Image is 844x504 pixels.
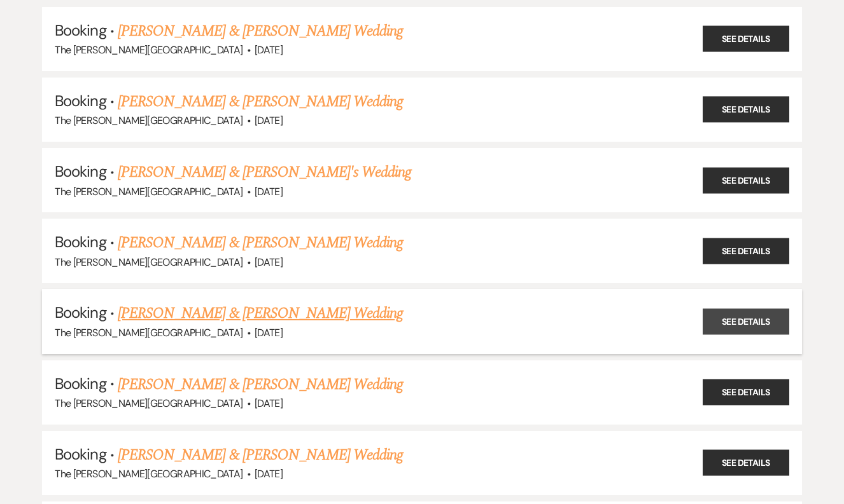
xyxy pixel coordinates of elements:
span: The [PERSON_NAME][GEOGRAPHIC_DATA] [55,114,243,127]
span: [DATE] [255,185,283,198]
a: [PERSON_NAME] & [PERSON_NAME] Wedding [118,231,403,254]
span: Booking [55,232,106,252]
a: [PERSON_NAME] & [PERSON_NAME] Wedding [118,373,403,396]
a: See Details [703,379,789,405]
span: Booking [55,91,106,111]
a: See Details [703,238,789,264]
a: [PERSON_NAME] & [PERSON_NAME]'s Wedding [118,161,412,184]
span: The [PERSON_NAME][GEOGRAPHIC_DATA] [55,255,243,269]
a: See Details [703,308,789,334]
span: Booking [55,20,106,40]
a: [PERSON_NAME] & [PERSON_NAME] Wedding [118,90,403,113]
a: See Details [703,167,789,193]
span: Booking [55,303,106,322]
a: See Details [703,26,789,52]
span: The [PERSON_NAME][GEOGRAPHIC_DATA] [55,326,243,339]
span: The [PERSON_NAME][GEOGRAPHIC_DATA] [55,185,243,198]
a: See Details [703,97,789,123]
span: [DATE] [255,467,283,480]
span: [DATE] [255,114,283,127]
a: [PERSON_NAME] & [PERSON_NAME] Wedding [118,444,403,467]
span: [DATE] [255,326,283,339]
span: The [PERSON_NAME][GEOGRAPHIC_DATA] [55,397,243,410]
a: [PERSON_NAME] & [PERSON_NAME] Wedding [118,302,403,325]
span: Booking [55,161,106,181]
span: [DATE] [255,397,283,410]
span: [DATE] [255,255,283,269]
a: See Details [703,450,789,476]
span: Booking [55,444,106,464]
a: [PERSON_NAME] & [PERSON_NAME] Wedding [118,20,403,43]
span: Booking [55,374,106,393]
span: [DATE] [255,43,283,57]
span: The [PERSON_NAME][GEOGRAPHIC_DATA] [55,467,243,480]
span: The [PERSON_NAME][GEOGRAPHIC_DATA] [55,43,243,57]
